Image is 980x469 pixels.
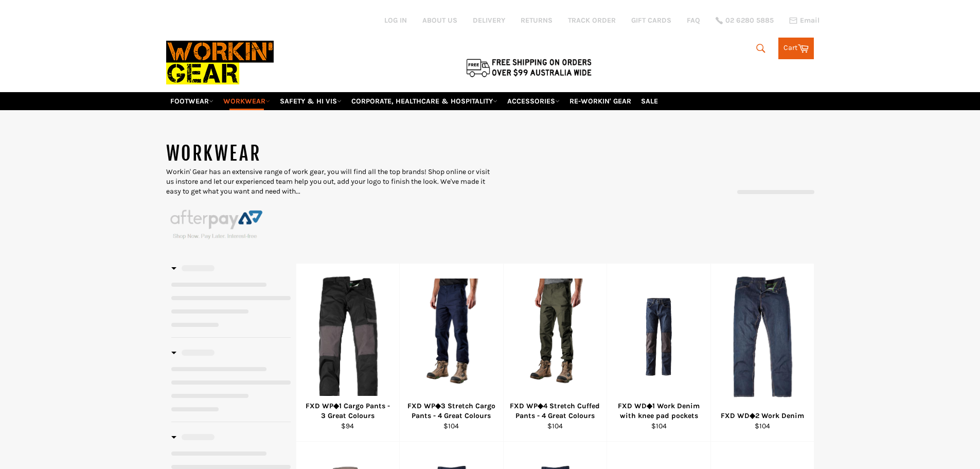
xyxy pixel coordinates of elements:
span: 02 6280 5885 [725,17,774,24]
div: FXD WD◆1 Work Denim with knee pad pockets [614,401,704,421]
a: CORPORATE, HEALTHCARE & HOSPITALITY [347,92,502,110]
h1: WORKWEAR [166,141,490,167]
a: Email [789,16,819,25]
div: $104 [510,421,600,431]
a: WORKWEAR [219,92,274,110]
div: FXD WP◆4 Stretch Cuffed Pants - 4 Great Colours [510,401,600,421]
a: FXD WP◆1 Cargo Pants - 4 Great Colours - Workin' Gear FXD WP◆1 Cargo Pants - 3 Great Colours $94 [296,264,400,442]
div: FXD WP◆1 Cargo Pants - 3 Great Colours [302,401,393,421]
img: FXD WP◆1 Cargo Pants - 4 Great Colours - Workin' Gear [315,276,380,397]
a: TRACK ORDER [568,15,616,25]
img: FXD WP◆4 Stretch Cuffed Pants - 4 Great Colours - Workin' Gear [516,279,594,395]
img: Workin Gear leaders in Workwear, Safety Boots, PPE, Uniforms. Australia's No.1 in Workwear [166,33,274,92]
a: FOOTWEAR [166,92,218,110]
img: Flat $9.95 shipping Australia wide [465,57,593,78]
a: 02 6280 5885 [716,17,774,24]
a: FXD WP◆3 Stretch Cargo Pants - 4 Great Colours - Workin' Gear FXD WP◆3 Stretch Cargo Pants - 4 Gr... [399,264,503,442]
a: ABOUT US [422,15,457,25]
a: Log in [384,16,407,25]
div: $104 [614,421,704,431]
a: RETURNS [521,15,553,25]
div: $94 [302,421,393,431]
div: $104 [406,421,497,431]
a: Cart [778,38,814,59]
div: FXD WD◆2 Work Denim [717,411,808,421]
a: FAQ [687,15,700,25]
a: ACCESSORIES [503,92,564,110]
a: FXD WP◆4 Stretch Cuffed Pants - 4 Great Colours - Workin' Gear FXD WP◆4 Stretch Cuffed Pants - 4 ... [503,264,607,442]
img: FXD WP◆3 Stretch Cargo Pants - 4 Great Colours - Workin' Gear [413,279,490,395]
a: GIFT CARDS [631,15,671,25]
a: FXD WD◆1 Work Denim with knee pad pockets - Workin' Gear FXD WD◆1 Work Denim with knee pad pocket... [607,264,710,442]
a: DELIVERY [473,15,505,25]
div: FXD WP◆3 Stretch Cargo Pants - 4 Great Colours [406,401,497,421]
a: SAFETY & HI VIS [276,92,346,110]
div: $104 [717,421,808,431]
img: FXD WD◆2 Work Denim - Workin' Gear [728,276,797,397]
span: Email [800,17,819,24]
img: FXD WD◆1 Work Denim with knee pad pockets - Workin' Gear [620,298,698,376]
p: Workin' Gear has an extensive range of work gear, you will find all the top brands! Shop online o... [166,167,490,197]
a: SALE [637,92,662,110]
a: FXD WD◆2 Work Denim - Workin' Gear FXD WD◆2 Work Denim $104 [710,264,814,442]
a: RE-WORKIN' GEAR [565,92,635,110]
